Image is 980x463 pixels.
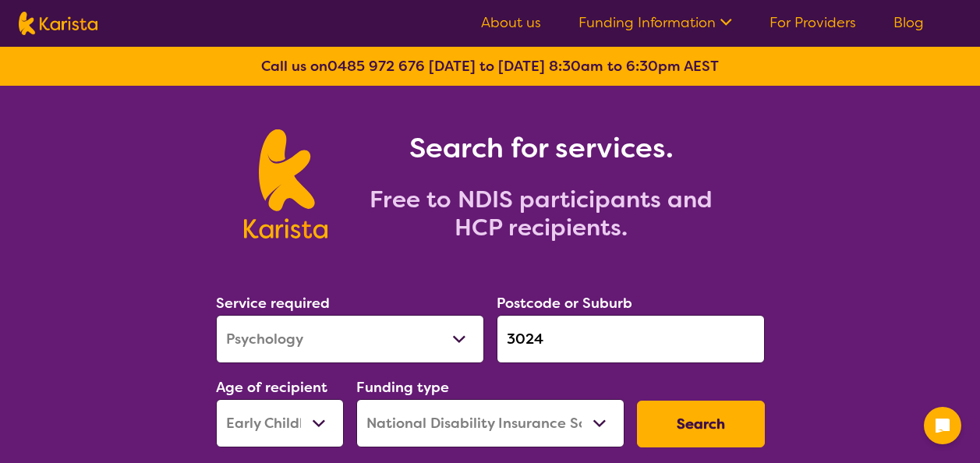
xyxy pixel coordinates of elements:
a: Blog [893,13,924,32]
label: Postcode or Suburb [497,294,632,313]
b: Call us on [DATE] to [DATE] 8:30am to 6:30pm AEST [261,57,719,76]
img: Karista logo [244,129,327,239]
label: Age of recipient [216,378,327,397]
input: Type [497,315,765,363]
img: Karista logo [19,12,97,35]
h2: Free to NDIS participants and HCP recipients. [346,186,736,242]
h1: Search for services. [346,129,736,167]
a: 0485 972 676 [327,57,425,76]
a: Funding Information [578,13,732,32]
label: Service required [216,294,330,313]
a: About us [481,13,541,32]
a: For Providers [769,13,856,32]
button: Search [637,401,765,447]
label: Funding type [356,378,449,397]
